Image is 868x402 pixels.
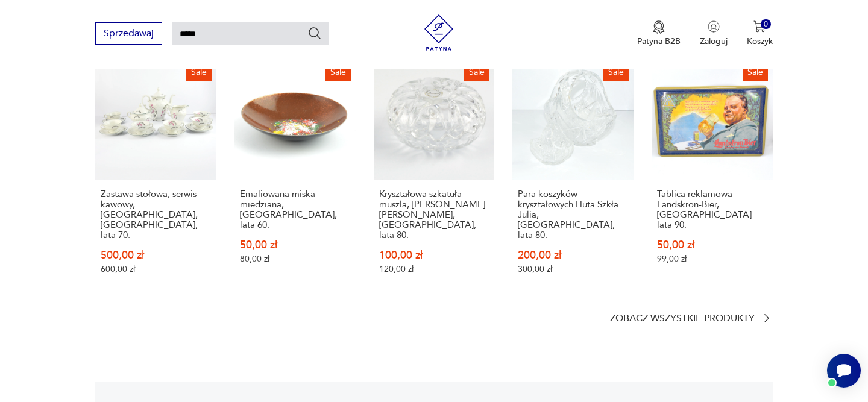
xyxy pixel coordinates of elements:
a: SalePara koszyków kryształowych Huta Szkła Julia, Polska, lata 80.Para koszyków kryształowych Hut... [512,59,634,298]
button: Szukaj [307,26,322,40]
p: 50,00 zł [657,240,767,250]
p: Koszyk [747,36,773,47]
p: Zobacz wszystkie produkty [610,315,755,322]
p: Patyna B2B [637,36,681,47]
a: SaleTablica reklamowa Landskron-Bier, Niemcy lata 90.Tablica reklamowa Landskron-Bier, [GEOGRAPHI... [652,59,773,298]
p: 100,00 zł [379,250,489,260]
p: 80,00 zł [240,254,350,264]
p: Zaloguj [700,36,728,47]
p: 300,00 zł [518,264,628,274]
button: Sprzedawaj [95,22,162,45]
p: 99,00 zł [657,254,767,264]
a: Ikona medaluPatyna B2B [637,20,681,47]
p: 600,00 zł [101,264,211,274]
p: Tablica reklamowa Landskron-Bier, [GEOGRAPHIC_DATA] lata 90. [657,189,767,230]
p: Zastawa stołowa, serwis kawowy, [GEOGRAPHIC_DATA], [GEOGRAPHIC_DATA], lata 70. [101,189,211,240]
p: 500,00 zł [101,250,211,260]
img: Ikonka użytkownika [708,20,720,33]
p: Kryształowa szkatuła muszla, [PERSON_NAME] [PERSON_NAME], [GEOGRAPHIC_DATA], lata 80. [379,189,489,240]
a: SaleKryształowa szkatuła muszla, Huty Szkła Lucyna, Polska, lata 80.Kryształowa szkatuła muszla, ... [374,59,495,298]
p: 200,00 zł [518,250,628,260]
a: Zobacz wszystkie produkty [610,312,773,324]
a: SaleEmaliowana miska miedziana, Niemcy, lata 60.Emaliowana miska miedziana, [GEOGRAPHIC_DATA], la... [234,59,356,298]
button: Patyna B2B [637,20,681,47]
a: Sprzedawaj [95,30,162,39]
button: 0Koszyk [747,20,773,47]
a: SaleZastawa stołowa, serwis kawowy, Wałbrzych, Polska, lata 70.Zastawa stołowa, serwis kawowy, [G... [95,59,216,298]
iframe: Smartsupp widget button [827,354,861,388]
button: Zaloguj [700,20,728,47]
img: Ikona medalu [653,20,665,34]
p: Para koszyków kryształowych Huta Szkła Julia, [GEOGRAPHIC_DATA], lata 80. [518,189,628,240]
img: Ikona koszyka [753,20,766,33]
p: Emaliowana miska miedziana, [GEOGRAPHIC_DATA], lata 60. [240,189,350,230]
img: Patyna - sklep z meblami i dekoracjami vintage [421,14,457,51]
p: 120,00 zł [379,264,489,274]
p: 50,00 zł [240,240,350,250]
div: 0 [761,19,771,30]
